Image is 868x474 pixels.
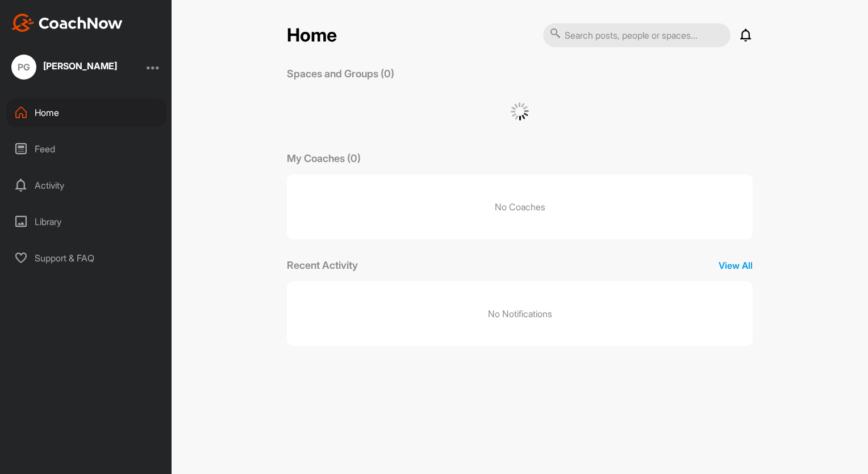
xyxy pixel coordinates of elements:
p: View All [719,259,753,272]
div: Home [6,98,166,127]
p: No Coaches [287,174,753,239]
input: Search posts, people or spaces... [543,23,731,47]
div: Activity [6,171,166,199]
div: [PERSON_NAME] [43,61,117,70]
div: Feed [6,135,166,163]
img: G6gVgL6ErOh57ABN0eRmCEwV0I4iEi4d8EwaPGI0tHgoAbU4EAHFLEQAh+QQFCgALACwIAA4AGAASAAAEbHDJSesaOCdk+8xg... [511,102,529,120]
p: My Coaches (0) [287,151,361,166]
img: CoachNow [11,14,123,32]
p: No Notifications [488,307,552,321]
h2: Home [287,24,337,47]
p: Spaces and Groups (0) [287,66,394,81]
div: Support & FAQ [6,244,166,272]
p: Recent Activity [287,257,358,273]
div: PG [11,55,36,80]
div: Library [6,207,166,236]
